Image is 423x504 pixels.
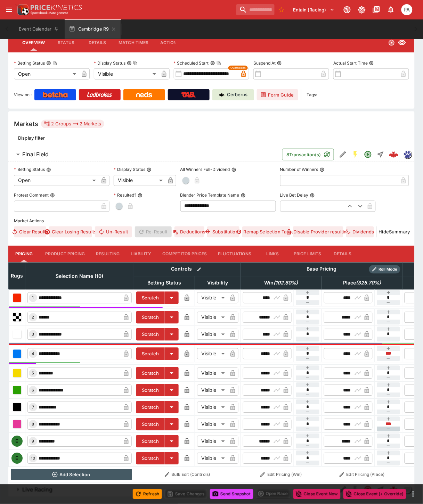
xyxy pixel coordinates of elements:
[280,167,318,173] p: Number of Winners
[113,34,154,51] button: Match Times
[90,246,125,263] button: Resulting
[95,226,132,238] span: Un-Result
[50,193,55,198] button: Protest Comment
[114,175,165,186] div: Visible
[404,151,412,158] img: grnz
[31,371,36,376] span: 5
[374,484,387,496] button: Straight
[324,469,401,480] button: Edit Pricing (Place)
[343,489,406,499] button: Close Event (+ Override)
[364,150,372,159] svg: Open
[335,279,389,287] span: excl. Emergencies (299.83%)
[136,469,239,480] button: Bulk Edit (Controls)
[136,328,165,341] button: Scratch
[356,3,368,16] button: Toggle light/dark mode
[11,469,132,480] button: Add Selection
[11,436,23,447] div: E
[180,192,239,198] p: Blender Price Template Name
[230,66,246,70] span: Overridden
[293,489,341,499] button: Close Event Now
[49,226,92,238] button: Clear Losing Results
[22,151,49,158] h6: Final Field
[241,193,246,198] button: Blender Price Template Name
[385,3,397,16] button: Notifications
[337,484,349,496] button: Edit Detail
[14,175,98,186] div: Open
[389,150,399,159] img: logo-cerberus--red.svg
[8,246,40,263] button: Pricing
[243,469,320,480] button: Edit Pricing (Win)
[398,39,406,47] svg: Visible
[289,4,339,15] button: Select Tenant
[94,60,125,66] p: Display Status
[31,5,82,10] img: PriceKinetics
[8,483,337,497] button: Live Racing
[231,167,236,172] button: All Winners Full-Dividend
[136,452,165,465] button: Scratch
[253,60,276,66] p: Suspend At
[136,435,165,448] button: Scratch
[219,92,225,98] img: Cerberus
[288,246,327,263] button: Price Limits
[401,4,413,15] div: Peter Addley
[217,61,221,66] button: Copy To Clipboard
[114,192,136,198] p: Resulted?
[282,149,334,160] button: 8Transaction(s)
[369,61,374,66] button: Actual Start Time
[212,89,254,100] a: Cerberus
[257,89,298,100] a: Form Guide
[14,226,46,238] button: Clear Results
[349,148,362,161] button: SGM Enabled
[376,267,400,273] span: Roll Mode
[399,2,415,17] button: Peter Addley
[114,167,145,173] p: Display Status
[125,246,157,263] button: Liability
[15,3,29,17] img: PriceKinetics Logo
[14,60,45,66] p: Betting Status
[256,489,291,499] div: split button
[3,3,15,16] button: open drawer
[136,418,165,431] button: Scratch
[388,39,395,46] svg: Open
[52,61,57,66] button: Copy To Clipboard
[197,385,227,396] div: Visible
[320,167,325,172] button: Number of Winners
[134,263,241,276] th: Controls
[136,401,165,414] button: Scratch
[135,226,171,238] span: Re-Result
[242,226,290,238] button: Remap Selection Target
[307,89,317,100] label: Tags:
[127,61,132,66] button: Display StatusCopy To Clipboard
[200,279,236,287] span: Visibility
[43,92,68,98] img: Betcha
[389,150,399,159] div: 64aea514-2811-4e7e-8f78-717e0b8e5159
[362,484,374,496] button: Closed
[257,279,306,287] span: excl. Emergencies (99.90%)
[274,279,298,287] em: ( 102.60 %)
[94,68,158,80] div: Visible
[213,246,257,263] button: Fluctuations
[374,148,387,161] button: Straight
[346,226,374,238] button: Dividends
[31,315,36,320] span: 2
[30,456,36,461] span: 10
[65,19,121,39] button: Cambridge R9
[195,265,204,274] button: Bulk edit
[31,439,36,444] span: 9
[87,92,112,98] img: Ladbrokes
[227,91,248,98] p: Cerberus
[293,226,344,238] button: Disable Provider resulting
[197,419,227,430] div: Visible
[133,489,162,499] button: Refresh
[82,34,113,51] button: Details
[17,34,50,51] button: Overview
[14,216,409,226] label: Market Actions
[380,226,409,238] button: HideSummary
[337,148,349,161] button: Edit Detail
[327,246,358,263] button: Details
[14,89,32,100] label: View on :
[197,453,227,464] div: Visible
[138,193,143,198] button: Resulted?
[147,167,152,172] button: Display Status
[136,384,165,397] button: Scratch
